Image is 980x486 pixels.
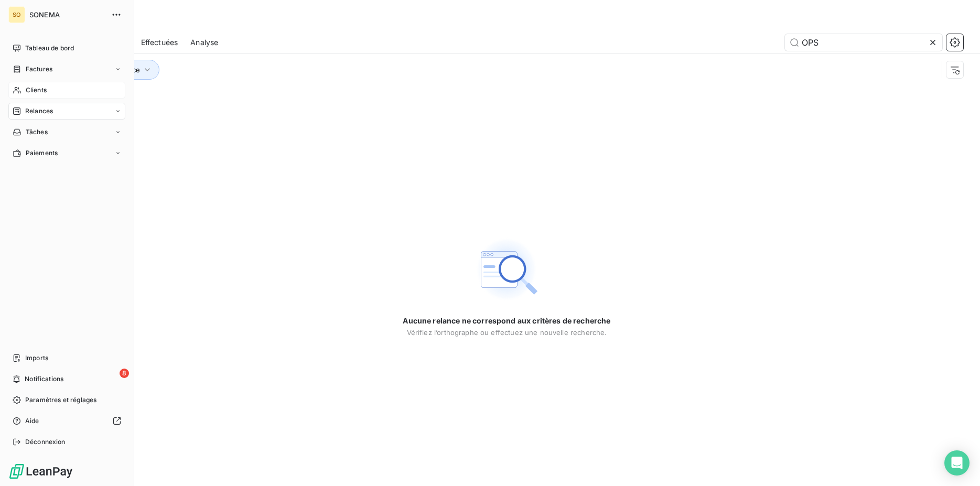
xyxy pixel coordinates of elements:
a: Tableau de bord [8,40,125,57]
span: Vérifiez l’orthographe ou effectuez une nouvelle recherche. [407,328,607,337]
div: SO [8,6,25,23]
span: Imports [25,353,48,363]
span: Factures [26,64,52,74]
input: Rechercher [785,34,942,51]
a: Factures [8,61,125,78]
a: Clients [8,82,125,99]
span: SONEMA [29,10,105,19]
a: Relances [8,103,125,120]
span: 8 [120,369,129,378]
a: Paramètres et réglages [8,392,125,408]
span: Effectuées [141,37,178,48]
span: Paiements [26,148,58,158]
span: Clients [26,85,47,95]
span: Tableau de bord [25,44,74,53]
img: Logo LeanPay [8,463,73,480]
span: Relances [25,106,53,116]
span: Analyse [190,37,218,48]
div: Open Intercom Messenger [944,450,970,476]
span: Paramètres et réglages [25,395,96,405]
span: Déconnexion [25,437,66,447]
span: Notifications [25,374,63,384]
a: Imports [8,350,125,366]
span: Tâches [26,127,48,137]
span: Aucune relance ne correspond aux critères de recherche [403,316,610,326]
span: Aide [25,416,39,426]
a: Tâches [8,124,125,141]
a: Aide [8,413,125,429]
img: Empty state [473,236,540,303]
a: Paiements [8,145,125,161]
